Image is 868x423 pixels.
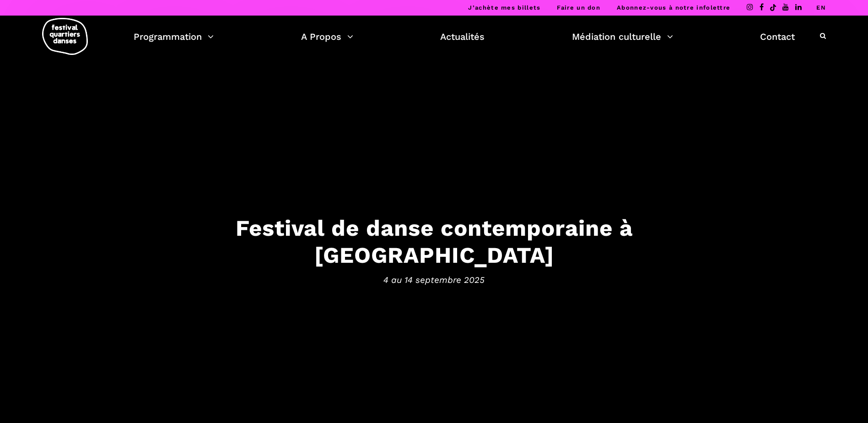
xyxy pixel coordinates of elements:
a: Programmation [134,29,214,44]
a: A Propos [301,29,353,44]
a: Médiation culturelle [572,29,673,44]
a: J’achète mes billets [468,4,540,11]
a: Faire un don [557,4,600,11]
img: logo-fqd-med [42,18,88,55]
span: 4 au 14 septembre 2025 [151,273,718,287]
h3: Festival de danse contemporaine à [GEOGRAPHIC_DATA] [151,215,718,269]
a: Contact [760,29,795,44]
a: Actualités [440,29,485,44]
a: EN [816,4,826,11]
a: Abonnez-vous à notre infolettre [617,4,730,11]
